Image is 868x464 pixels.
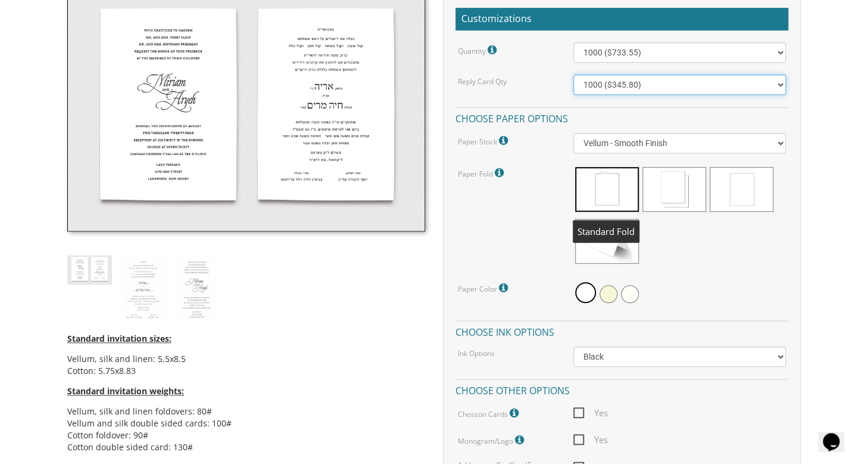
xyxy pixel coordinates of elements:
li: Cotton: 5.75x8.83 [67,365,425,377]
span: Standard invitation sizes: [67,333,171,344]
label: Monogram/Logo [458,432,527,448]
label: Paper Color [458,280,511,296]
li: Vellum, silk and linen: 5.5x8.5 [67,353,425,365]
h4: Choose ink options [455,320,788,341]
img: style13_heb.jpg [121,255,166,324]
h2: Customizations [455,8,788,30]
img: style13_thumb.jpg [67,255,112,284]
li: Vellum and silk double sided cards: 100# [67,417,425,429]
label: Chosson Cards [458,406,522,421]
iframe: chat widget [818,416,856,452]
span: Standard invitation weights: [67,385,184,397]
label: Paper Fold [458,165,507,181]
label: Paper Stock [458,133,511,149]
h4: Choose other options [455,379,788,400]
span: Yes [573,406,608,420]
li: Cotton double sided card: 130# [67,441,425,453]
img: style13_eng.jpg [174,255,219,324]
li: Vellum, silk and linen foldovers: 80# [67,406,425,417]
label: Ink Options [458,348,495,358]
label: Quantity [458,42,499,58]
h4: Choose paper options [455,107,788,128]
li: Cotton foldover: 90# [67,429,425,441]
label: Reply Card Qty [458,76,507,86]
span: Yes [573,432,608,447]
